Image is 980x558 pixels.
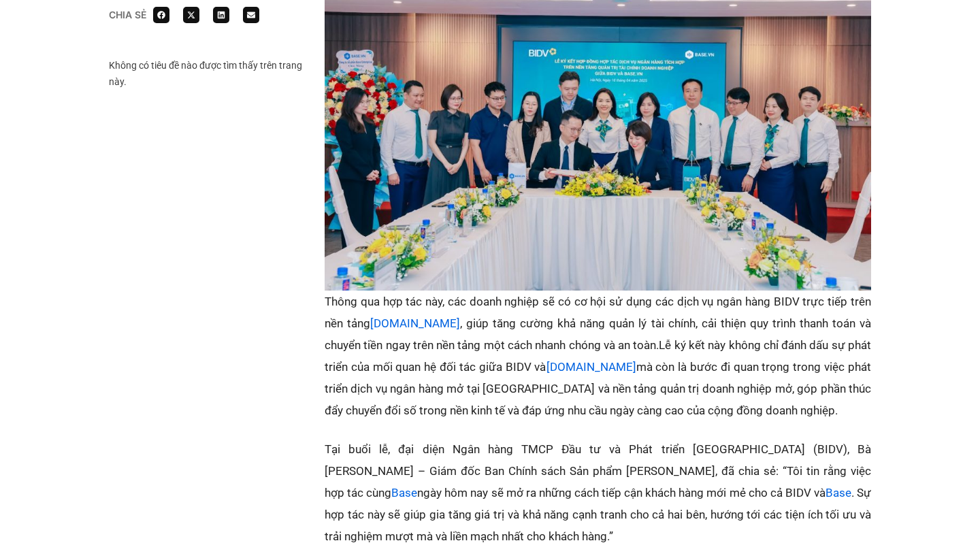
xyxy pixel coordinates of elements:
div: Chia sẻ [109,10,146,20]
a: Base [826,486,851,499]
div: Share on linkedin [213,7,229,23]
div: Không có tiêu đề nào được tìm thấy trên trang này. [109,57,311,90]
div: Share on x-twitter [183,7,199,23]
p: Thông qua hợp tác này, các doanh nghiệp sẽ có cơ hội sử dụng các dịch vụ ngân hàng BIDV trực tiếp... [325,291,871,421]
p: Tại buổi lễ, đại diện Ngân hàng TMCP Đầu tư và Phát triển [GEOGRAPHIC_DATA] (BIDV), Bà [PERSON_NA... [325,438,871,547]
a: [DOMAIN_NAME] [546,360,636,374]
a: [DOMAIN_NAME] [370,316,460,330]
div: Share on email [243,7,259,23]
a: Base [391,486,417,499]
div: Share on facebook [153,7,169,23]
